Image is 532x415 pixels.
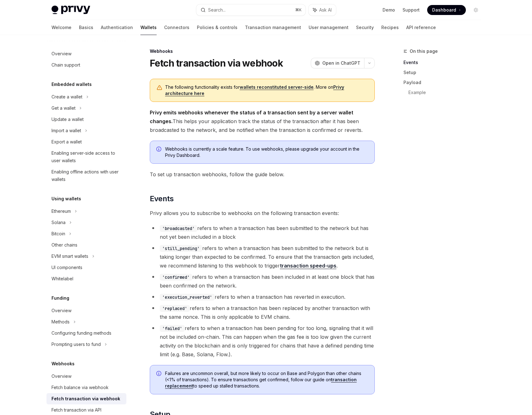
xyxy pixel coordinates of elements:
h1: Fetch transaction via webhook [150,57,283,69]
div: Search... [208,6,226,14]
a: Payload [403,77,486,87]
div: Bitcoin [51,230,65,237]
div: Whitelabel [51,275,73,282]
div: Solana [51,219,66,226]
div: Export a wallet [51,138,82,146]
a: Security [356,20,374,35]
a: Overview [46,371,126,382]
div: Create a wallet [51,93,82,101]
li: refers to when a transaction has been included in at least one block that has been confirmed on t... [150,272,375,290]
div: Update a wallet [51,116,84,123]
a: Example [408,87,486,97]
span: Events [150,194,173,204]
a: Enabling offline actions with user wallets [46,166,126,185]
a: Overview [46,48,126,59]
div: Overview [51,307,71,314]
div: Enabling offline actions with user wallets [51,168,123,183]
span: Privy allows you to subscribe to webhooks on the following transaction events: [150,209,375,217]
svg: Info [156,147,163,153]
div: Fetch transaction via webhook [51,395,120,402]
div: UI components [51,264,82,271]
div: Methods [51,318,70,326]
a: Whitelabel [46,273,126,284]
a: Fetch transaction via webhook [46,393,126,404]
svg: Info [156,371,163,377]
div: Chain support [51,61,80,69]
li: refers to when a transaction has been submitted to the network but has not yet been included in a... [150,224,375,241]
a: transaction speed-ups [280,262,336,269]
div: Get a wallet [51,104,76,112]
div: Overview [51,372,71,380]
a: Support [403,7,420,13]
a: Setup [403,67,486,77]
a: Connectors [164,20,189,35]
code: 'confirmed' [160,274,192,281]
h5: Funding [51,294,69,302]
a: Overview [46,305,126,316]
code: 'execution_reverted' [160,294,215,301]
a: Authentication [101,20,133,35]
a: Fetch balance via webhook [46,382,126,393]
span: Webhooks is currently a scale feature. To use webhooks, please upgrade your account in the Privy ... [165,146,368,158]
div: Configuring funding methods [51,329,111,337]
li: refers to when a transaction has been submitted to the network but is taking longer than expected... [150,244,375,270]
span: Failures are uncommon overall, but more likely to occur on Base and Polygon than other chains (<1... [165,370,368,389]
a: Enabling server-side access to user wallets [46,147,126,166]
button: Open in ChatGPT [311,58,364,68]
img: light logo [51,6,90,14]
div: Enabling server-side access to user wallets [51,149,123,164]
button: Search...⌘K [196,4,305,16]
div: Ethereum [51,207,71,215]
h5: Webhooks [51,360,75,367]
a: Other chains [46,239,126,251]
span: To set up transaction webhooks, follow the guide below. [150,170,375,179]
code: 'still_pending' [160,245,202,252]
svg: Warning [156,85,163,91]
li: refers to when a transaction has reverted in execution. [150,292,375,301]
li: refers to when a transaction has been replaced by another transaction with the same nonce. This i... [150,304,375,321]
a: Basics [79,20,93,35]
div: Import a wallet [51,127,81,134]
a: Wallets [140,20,157,35]
div: Fetch balance via webhook [51,384,109,391]
code: 'broadcasted' [160,225,197,232]
a: wallets reconstituted server-side [240,84,314,90]
a: API reference [406,20,436,35]
h5: Embedded wallets [51,81,92,88]
span: Open in ChatGPT [322,60,360,66]
strong: Privy emits webhooks whenever the status of a transaction sent by a server wallet changes. [150,109,353,124]
a: Update a wallet [46,114,126,125]
span: This helps your application track the status of the transaction after it has been broadcasted to ... [150,108,375,134]
a: User management [309,20,349,35]
a: Configuring funding methods [46,327,126,339]
a: Events [403,57,486,67]
span: On this page [410,47,438,55]
div: Other chains [51,241,77,249]
span: Dashboard [432,7,456,13]
a: UI components [46,262,126,273]
li: refers to when a transaction has been pending for too long, signaling that it will not be include... [150,324,375,359]
a: Recipes [381,20,399,35]
span: ⌘ K [295,7,302,12]
div: Fetch transaction via API [51,406,101,414]
h5: Using wallets [51,195,81,202]
button: Toggle dark mode [471,5,481,15]
span: Ask AI [319,7,332,13]
a: Chain support [46,59,126,71]
span: The following functionality exists for . More on [165,84,368,97]
button: Ask AI [309,4,336,16]
div: EVM smart wallets [51,252,88,260]
code: 'failed' [160,325,185,332]
a: Transaction management [245,20,301,35]
a: Welcome [51,20,71,35]
a: Dashboard [427,5,466,15]
a: Policies & controls [197,20,237,35]
a: Demo [383,7,395,13]
div: Prompting users to fund [51,341,101,348]
code: 'replaced' [160,305,190,312]
div: Webhooks [150,48,375,54]
div: Overview [51,50,71,57]
a: Export a wallet [46,136,126,147]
